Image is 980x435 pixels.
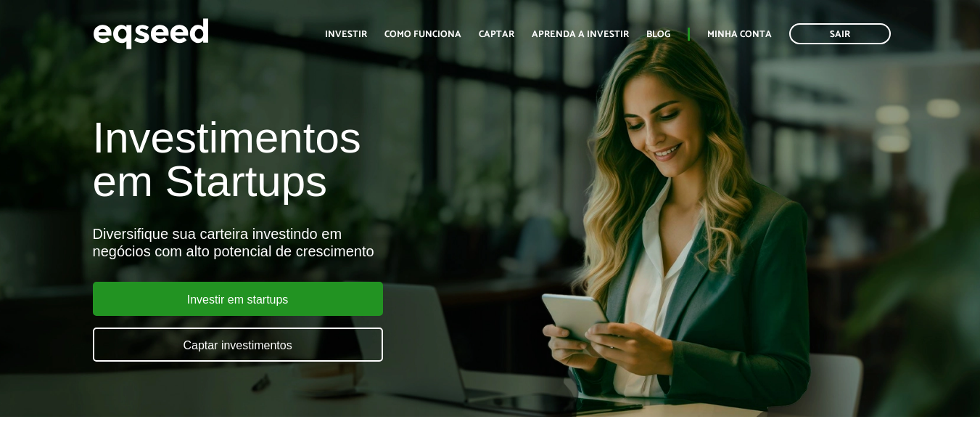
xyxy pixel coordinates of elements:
a: Blog [646,30,670,39]
a: Como funciona [384,30,461,39]
a: Minha conta [707,30,772,39]
a: Captar [479,30,514,39]
a: Captar investimentos [93,328,383,362]
img: EqSeed [93,15,209,53]
a: Sair [789,23,891,44]
a: Investir [325,30,367,39]
a: Investir em startups [93,282,383,316]
div: Diversifique sua carteira investindo em negócios com alto potencial de crescimento [93,225,561,260]
h1: Investimentos em Startups [93,116,561,203]
a: Aprenda a investir [532,30,629,39]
